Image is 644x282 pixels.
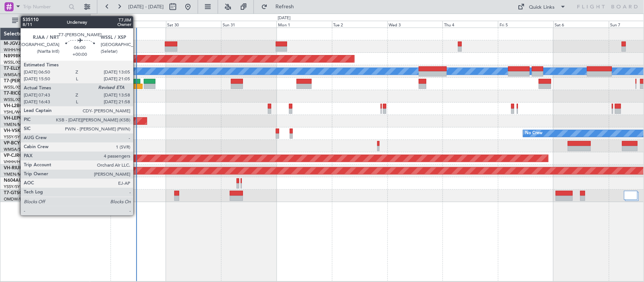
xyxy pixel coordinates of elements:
[529,4,555,11] div: Quick Links
[221,21,277,28] div: Sun 31
[4,159,26,165] a: VHHH/HKG
[4,184,23,190] a: YSSY/SYD
[4,153,19,158] span: VP-CJR
[4,41,20,46] span: M-JGVJ
[4,191,19,195] span: T7-GTS
[4,134,23,140] a: YSSY/SYD
[514,1,570,13] button: Quick Links
[166,21,221,28] div: Sat 30
[4,153,32,158] a: VP-CJRG-650
[4,129,62,133] a: VH-VSKGlobal Express XRS
[4,129,20,133] span: VH-VSK
[4,66,20,71] span: T7-ELLY
[20,18,80,23] span: All Aircraft
[4,141,20,146] span: VP-BCY
[498,21,553,28] div: Fri 5
[4,104,52,108] a: VH-L2BChallenger 604
[92,15,105,21] div: [DATE]
[23,1,66,12] input: Trip Number
[332,21,387,28] div: Tue 2
[4,147,26,152] a: WMSA/SZB
[4,60,24,65] a: WSSL/XSP
[4,91,43,96] a: T7-RICGlobal 6000
[4,122,27,127] a: YMEN/MEB
[4,54,47,58] a: N8998KGlobal 6000
[277,21,332,28] div: Mon 1
[553,21,609,28] div: Sat 6
[4,47,25,53] a: WIHH/HLP
[4,91,18,96] span: T7-RIC
[4,79,73,83] a: T7-[PERSON_NAME]Global 7500
[102,103,221,114] div: Planned Maint [GEOGRAPHIC_DATA] ([GEOGRAPHIC_DATA])
[387,21,443,28] div: Wed 3
[4,178,55,183] a: N604AUChallenger 604
[4,116,19,121] span: VH-LEP
[4,41,46,46] a: M-JGVJGlobal 5000
[443,21,498,28] div: Thu 4
[111,21,166,28] div: Fri 29
[4,196,30,202] a: OMDW/DWC
[4,116,45,121] a: VH-LEPGlobal 6000
[8,15,82,27] button: All Aircraft
[4,97,24,103] a: WSSL/XSP
[4,141,46,146] a: VP-BCYGlobal 5000
[4,66,33,71] a: T7-ELLYG-550
[4,104,20,108] span: VH-L2B
[4,166,19,170] span: VH-RIU
[4,109,25,115] a: YSHL/WOL
[4,84,24,90] a: WSSL/XSP
[4,166,51,170] a: VH-RIUHawker 800XP
[269,4,301,9] span: Refresh
[4,178,22,183] span: N604AU
[525,128,543,139] div: No Crew
[128,3,164,10] span: [DATE] - [DATE]
[4,79,48,83] span: T7-[PERSON_NAME]
[4,72,26,78] a: WMSA/SZB
[4,172,27,177] a: YMEN/MEB
[4,191,45,195] a: T7-GTSGlobal 7500
[278,15,290,21] div: [DATE]
[258,1,303,13] button: Refresh
[4,54,21,58] span: N8998K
